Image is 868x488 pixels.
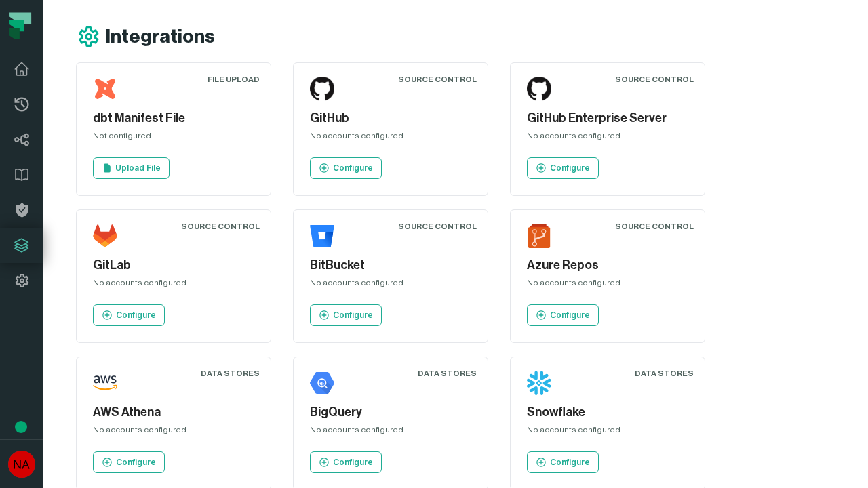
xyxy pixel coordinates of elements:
h5: GitHub Enterprise Server [527,109,688,127]
img: GitHub [310,77,334,101]
h5: BitBucket [310,256,471,274]
a: Configure [527,304,599,326]
a: Upload File [93,157,170,179]
h5: AWS Athena [93,403,254,422]
a: Configure [310,304,382,326]
h1: Integrations [106,25,215,49]
p: Configure [333,457,373,468]
div: File Upload [208,74,260,85]
p: Configure [333,310,373,321]
img: BigQuery [310,371,334,395]
img: dbt Manifest File [93,77,117,101]
div: No accounts configured [310,424,471,441]
div: Source Control [398,221,477,232]
div: Data Stores [418,368,477,379]
div: No accounts configured [310,130,471,146]
h5: dbt Manifest File [93,109,254,127]
p: Configure [550,457,590,468]
div: Data Stores [201,368,260,379]
img: GitHub Enterprise Server [527,77,551,101]
div: No accounts configured [527,130,688,146]
h5: GitHub [310,109,471,127]
a: Configure [310,157,382,179]
img: GitLab [93,224,117,248]
div: Source Control [615,74,694,85]
h5: Azure Repos [527,256,688,274]
div: No accounts configured [310,277,471,293]
img: AWS Athena [93,371,117,395]
a: Configure [527,451,599,473]
p: Configure [116,457,156,468]
img: Azure Repos [527,224,551,248]
div: Data Stores [635,368,694,379]
a: Configure [527,157,599,179]
div: No accounts configured [93,277,254,293]
div: Source Control [615,221,694,232]
div: No accounts configured [93,424,254,441]
h5: GitLab [93,256,254,274]
p: Configure [550,163,590,174]
div: Not configured [93,130,254,146]
img: avatar of No Repos Account [8,451,35,478]
img: Snowflake [527,371,551,395]
p: Configure [333,163,373,174]
div: Source Control [181,221,260,232]
div: No accounts configured [527,277,688,293]
img: BitBucket [310,224,334,248]
h5: BigQuery [310,403,471,422]
div: Source Control [398,74,477,85]
a: Configure [93,451,165,473]
a: Configure [93,304,165,326]
div: Tooltip anchor [15,421,27,433]
p: Configure [116,310,156,321]
h5: Snowflake [527,403,688,422]
a: Configure [310,451,382,473]
div: No accounts configured [527,424,688,441]
p: Configure [550,310,590,321]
